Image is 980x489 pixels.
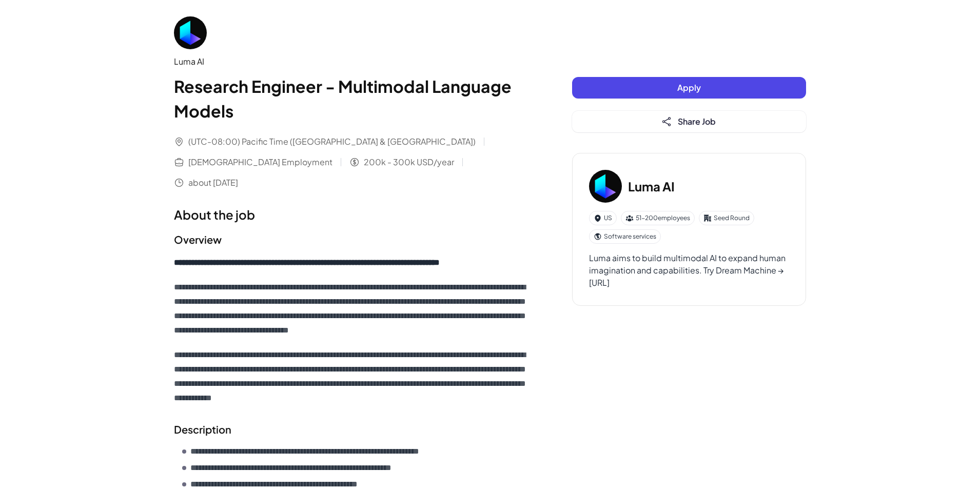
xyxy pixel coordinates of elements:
[677,82,701,93] span: Apply
[174,232,531,247] h2: Overview
[699,211,754,225] div: Seed Round
[188,177,238,189] span: about [DATE]
[174,16,207,49] img: Lu
[678,116,716,127] span: Share Job
[364,156,454,168] span: 200k - 300k USD/year
[174,55,531,68] div: Luma AI
[589,170,622,203] img: Lu
[628,177,675,195] h3: Luma AI
[589,211,617,225] div: US
[188,135,476,148] span: (UTC-08:00) Pacific Time ([GEOGRAPHIC_DATA] & [GEOGRAPHIC_DATA])
[572,111,806,132] button: Share Job
[589,229,661,244] div: Software services
[174,74,531,123] h1: Research Engineer - Multimodal Language Models
[589,252,789,289] div: Luma aims to build multimodal AI to expand human imagination and capabilities. Try Dream Machine ...
[188,156,332,168] span: [DEMOGRAPHIC_DATA] Employment
[621,211,695,225] div: 51-200 employees
[174,205,531,224] h1: About the job
[572,77,806,99] button: Apply
[174,422,531,437] h2: Description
